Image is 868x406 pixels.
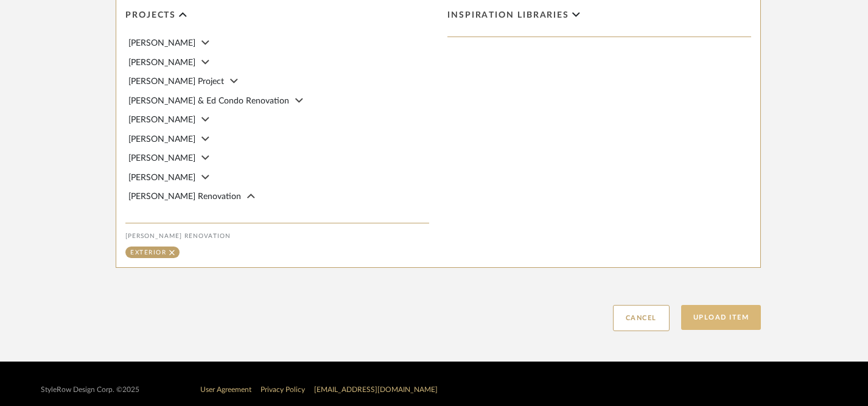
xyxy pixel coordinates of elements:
[125,233,429,240] div: [PERSON_NAME] Renovation
[130,250,166,256] div: Exterior
[613,305,670,331] button: Cancel
[261,386,305,393] a: Privacy Policy
[128,192,241,201] span: [PERSON_NAME] Renovation
[314,386,438,393] a: [EMAIL_ADDRESS][DOMAIN_NAME]
[125,10,176,21] span: Projects
[128,173,195,182] span: [PERSON_NAME]
[128,97,289,105] span: [PERSON_NAME] & Ed Condo Renovation
[128,135,195,144] span: [PERSON_NAME]
[128,154,195,163] span: [PERSON_NAME]
[447,10,569,21] span: Inspiration libraries
[41,385,139,394] div: StyleRow Design Corp. ©2025
[681,305,761,330] button: Upload Item
[128,58,195,67] span: [PERSON_NAME]
[128,116,195,124] span: [PERSON_NAME]
[200,386,251,393] a: User Agreement
[128,39,195,47] span: [PERSON_NAME]
[128,77,224,86] span: [PERSON_NAME] Project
